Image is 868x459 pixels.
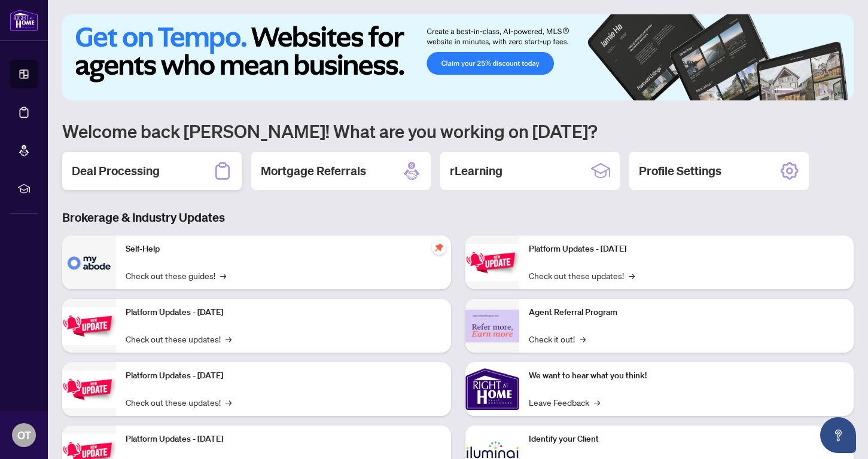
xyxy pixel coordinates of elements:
a: Check out these updates!→ [529,269,635,282]
img: Self-Help [62,235,116,289]
a: Check it out!→ [529,332,586,345]
span: pushpin [432,240,446,255]
button: 4 [818,88,823,93]
p: Platform Updates - [DATE] [126,433,441,446]
span: → [629,269,635,282]
p: Platform Updates - [DATE] [126,369,441,382]
a: Check out these updates!→ [126,332,232,345]
a: Leave Feedback→ [529,396,600,409]
span: → [226,396,232,409]
h3: Brokerage & Industry Updates [62,209,854,226]
button: Open asap [820,417,856,453]
span: → [226,332,232,345]
button: 2 [799,88,803,93]
img: Platform Updates - September 16, 2025 [62,307,116,345]
img: logo [10,9,38,31]
button: 1 [775,88,794,93]
p: Platform Updates - [DATE] [126,306,441,319]
h1: Welcome back [PERSON_NAME]! What are you working on [DATE]? [62,120,854,142]
a: Check out these updates!→ [126,396,232,409]
p: Identify your Client [529,433,845,446]
img: Agent Referral Program [465,310,519,342]
img: We want to hear what you think! [465,362,519,416]
button: 6 [837,88,842,93]
h2: rLearning [450,163,502,179]
button: 3 [808,88,813,93]
p: Platform Updates - [DATE] [529,243,845,256]
p: Self-Help [126,243,441,256]
span: OT [17,427,31,443]
button: 5 [827,88,832,93]
h2: Profile Settings [639,163,721,179]
p: Agent Referral Program [529,306,845,319]
img: Slide 0 [62,14,854,100]
h2: Mortgage Referrals [261,163,366,179]
p: We want to hear what you think! [529,369,845,382]
span: → [594,396,600,409]
img: Platform Updates - July 21, 2025 [62,371,116,408]
span: → [580,332,586,345]
span: → [220,269,226,282]
img: Platform Updates - June 23, 2025 [465,244,519,281]
a: Check out these guides!→ [126,269,226,282]
h2: Deal Processing [72,163,160,179]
